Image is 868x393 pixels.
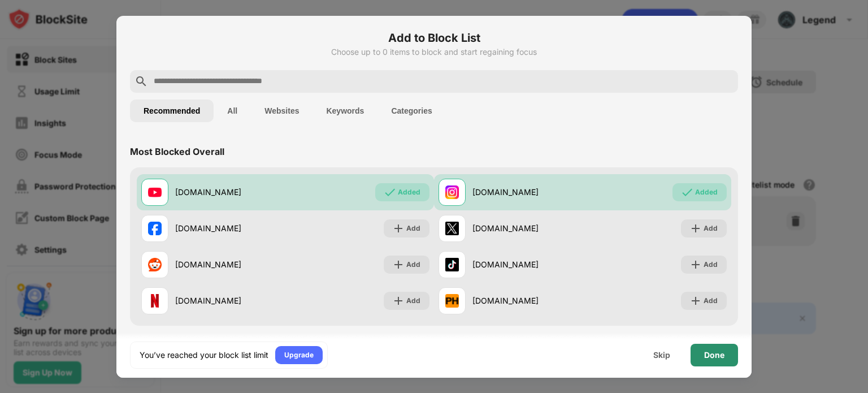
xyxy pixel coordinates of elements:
div: Add [704,259,718,270]
img: favicons [148,185,162,199]
img: favicons [445,258,459,271]
div: Choose up to 0 items to block and start regaining focus [130,47,738,57]
img: favicons [148,258,162,271]
div: [DOMAIN_NAME] [472,295,583,306]
div: Done [704,351,724,360]
div: Add [704,295,718,306]
img: search.svg [134,75,148,88]
div: Skip [653,351,670,360]
div: [DOMAIN_NAME] [472,186,583,198]
div: [DOMAIN_NAME] [175,295,285,306]
div: Add [704,223,718,234]
div: Add [406,295,420,306]
div: [DOMAIN_NAME] [472,222,583,234]
button: All [214,100,251,122]
h6: Add to Block List [130,29,738,46]
div: [DOMAIN_NAME] [175,186,285,198]
div: You’ve reached your block list limit [140,349,268,361]
div: Add [406,223,420,234]
button: Websites [251,100,313,122]
div: Upgrade [284,349,314,361]
button: Categories [377,100,445,122]
div: [DOMAIN_NAME] [175,258,285,270]
div: [DOMAIN_NAME] [472,258,583,270]
button: Recommended [130,100,214,122]
div: Add [406,259,420,270]
div: Added [398,187,420,198]
img: favicons [445,294,459,308]
div: Most Blocked Overall [130,146,224,157]
button: Keywords [313,100,377,122]
img: favicons [445,185,459,199]
img: favicons [148,222,162,235]
img: favicons [445,222,459,235]
div: Added [695,187,718,198]
img: favicons [148,294,162,308]
div: [DOMAIN_NAME] [175,222,285,234]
